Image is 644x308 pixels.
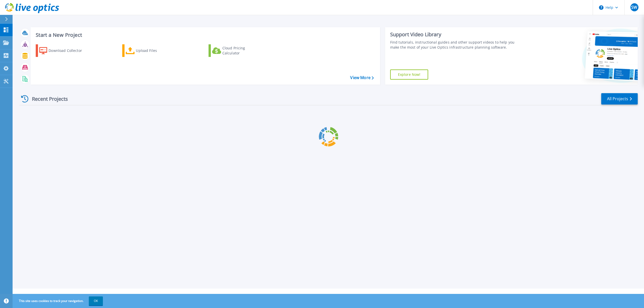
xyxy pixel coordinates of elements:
[350,75,374,80] a: View More
[136,46,176,56] div: Upload Files
[36,32,374,38] h3: Start a New Project
[49,46,89,56] div: Download Collector
[122,44,178,57] a: Upload Files
[390,40,521,50] div: Find tutorials, instructional guides and other support videos to help you make the most of your L...
[89,296,103,305] button: OK
[19,93,75,105] div: Recent Projects
[390,70,428,80] a: Explore Now!
[209,44,265,57] a: Cloud Pricing Calculator
[14,296,103,305] span: This site uses cookies to track your navigation.
[631,5,637,9] span: SW
[601,93,638,105] a: All Projects
[390,31,521,38] div: Support Video Library
[222,46,263,56] div: Cloud Pricing Calculator
[36,44,92,57] a: Download Collector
